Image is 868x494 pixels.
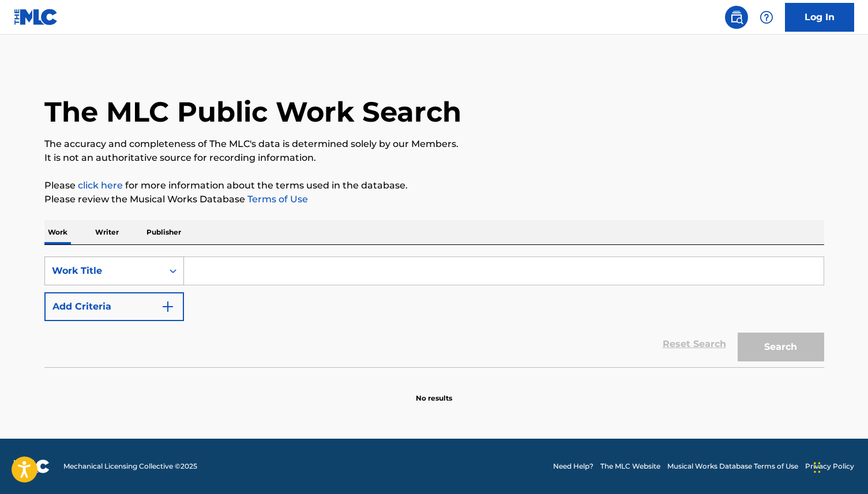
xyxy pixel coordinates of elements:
img: MLC Logo [14,9,58,25]
a: Terms of Use [245,194,308,205]
button: Add Criteria [44,292,184,321]
p: It is not an authoritative source for recording information. [44,151,824,165]
p: Work [44,220,71,244]
iframe: Chat Widget [810,439,868,494]
p: No results [416,379,452,404]
p: Publisher [143,220,185,244]
span: Mechanical Licensing Collective © 2025 [63,461,197,472]
h1: The MLC Public Work Search [44,95,461,129]
div: Drag [814,450,821,485]
img: logo [14,459,50,473]
a: click here [78,180,123,191]
a: Need Help? [553,461,593,472]
a: Public Search [725,6,748,29]
form: Search Form [44,257,824,367]
a: The MLC Website [600,461,660,472]
div: Help [755,6,778,29]
img: search [730,10,743,24]
p: Writer [92,220,122,244]
div: Work Title [52,264,156,278]
p: Please for more information about the terms used in the database. [44,179,824,193]
a: Musical Works Database Terms of Use [667,461,798,472]
p: Please review the Musical Works Database [44,193,824,206]
a: Log In [785,3,854,32]
img: 9d2ae6d4665cec9f34b9.svg [161,300,175,314]
a: Privacy Policy [805,461,854,472]
img: help [760,10,773,24]
p: The accuracy and completeness of The MLC's data is determined solely by our Members. [44,137,824,151]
